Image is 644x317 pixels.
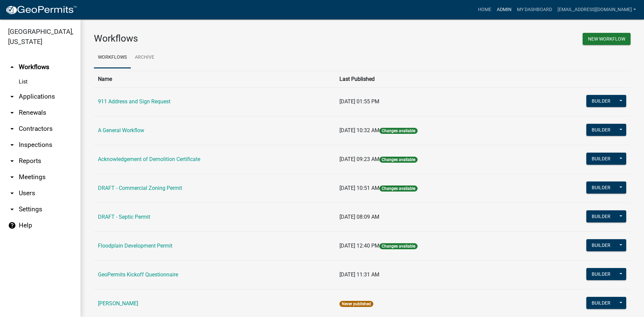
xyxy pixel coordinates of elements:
button: Builder [586,95,616,107]
span: [DATE] 10:32 AM [339,127,379,134]
span: Changes available [379,157,418,163]
a: Workflows [94,47,131,68]
a: Acknowledgement of Demolition Certificate [98,156,200,162]
a: 911 Address and Sign Request [98,98,170,105]
i: arrow_drop_down [8,157,16,165]
span: [DATE] 09:23 AM [339,156,379,162]
span: [DATE] 11:31 AM [339,271,379,278]
th: Name [94,71,335,87]
button: Builder [586,181,616,194]
a: DRAFT - Septic Permit [98,214,150,220]
button: Builder [586,210,616,222]
button: Builder [586,239,616,251]
button: Builder [586,268,616,280]
span: Changes available [379,186,418,192]
a: My Dashboard [514,3,555,16]
i: arrow_drop_down [8,141,16,149]
button: Builder [586,153,616,165]
span: [DATE] 10:51 AM [339,185,379,191]
button: Builder [586,124,616,136]
a: Home [475,3,494,16]
button: New Workflow [583,33,631,45]
th: Last Published [335,71,524,87]
i: arrow_drop_down [8,205,16,213]
h3: Workflows [94,33,357,44]
i: arrow_drop_down [8,189,16,197]
i: arrow_drop_up [8,63,16,71]
i: arrow_drop_down [8,109,16,117]
span: Never published [339,301,373,307]
a: Admin [494,3,514,16]
a: Archive [131,47,158,68]
a: GeoPermits Kickoff Questionnaire [98,271,178,278]
span: [DATE] 08:09 AM [339,214,379,220]
span: Changes available [379,128,418,134]
a: [EMAIL_ADDRESS][DOMAIN_NAME] [555,3,639,16]
i: help [8,221,16,229]
i: arrow_drop_down [8,173,16,181]
a: A General Workflow [98,127,144,134]
span: [DATE] 12:40 PM [339,243,379,249]
button: Builder [586,297,616,309]
span: Changes available [379,243,418,249]
a: DRAFT - Commercial Zoning Permit [98,185,182,191]
i: arrow_drop_down [8,93,16,101]
a: [PERSON_NAME] [98,300,138,307]
span: [DATE] 01:55 PM [339,98,379,105]
a: Floodplain Development Permit [98,243,172,249]
i: arrow_drop_down [8,125,16,133]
